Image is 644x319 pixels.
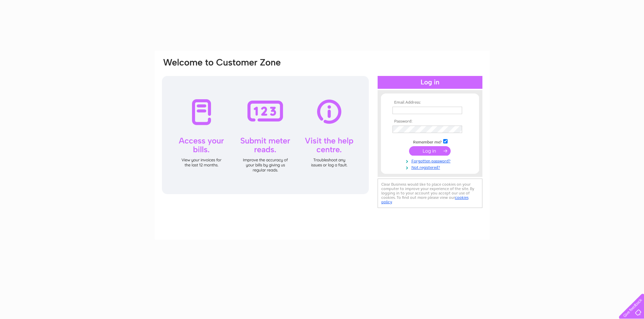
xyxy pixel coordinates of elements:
[381,195,469,204] a: cookies policy
[378,179,482,208] div: Clear Business would like to place cookies on your computer to improve your experience of the sit...
[392,164,469,170] a: Not registered?
[391,119,469,124] th: Password:
[409,146,451,156] input: Submit
[391,138,469,145] td: Remember me?
[392,157,469,164] a: Forgotten password?
[391,100,469,105] th: Email Address:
